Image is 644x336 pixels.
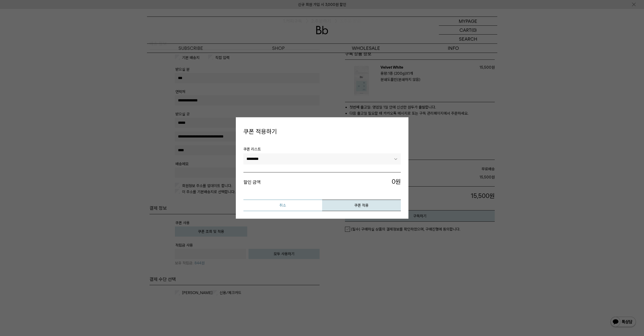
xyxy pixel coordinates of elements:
h4: 쿠폰 적용하기 [243,125,401,139]
span: 0 [392,177,395,186]
span: 쿠폰 리스트 [243,146,401,153]
button: 쿠폰 적용 [322,200,401,211]
strong: 할인 금액 [243,179,261,185]
span: 원 [322,177,401,187]
button: 취소 [243,200,322,211]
